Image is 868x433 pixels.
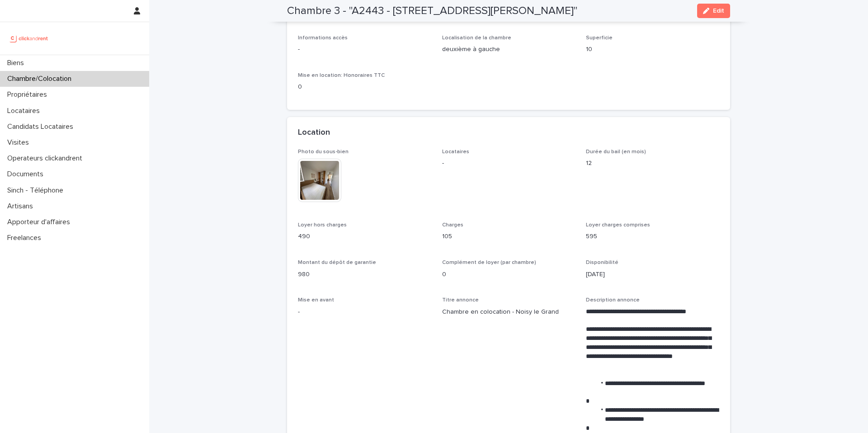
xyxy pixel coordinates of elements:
[586,35,613,41] span: Superficie
[442,260,536,265] span: Complément de loyer (par chambre)
[298,35,348,41] span: Informations accès
[442,222,463,228] span: Charges
[586,297,640,303] span: Description annonce
[298,307,431,317] p: -
[4,59,31,67] p: Biens
[442,159,576,168] p: -
[4,75,79,83] p: Chambre/Colocation
[4,138,36,147] p: Visites
[4,202,40,211] p: Artisans
[586,45,719,54] p: 10
[442,45,576,54] p: deuxième à gauche
[298,270,431,279] p: 980
[298,260,376,265] span: Montant du dépôt de garantie
[4,186,71,195] p: Sinch - Téléphone
[586,232,719,241] p: 595
[713,8,724,14] span: Edit
[586,159,719,168] p: 12
[298,45,431,54] p: -
[586,270,719,279] p: [DATE]
[298,149,349,155] span: Photo du sous-bien
[298,73,385,78] span: Mise en location: Honoraires TTC
[4,122,80,131] p: Candidats Locataires
[442,270,576,279] p: 0
[442,307,576,317] p: Chambre en colocation - Noisy le Grand
[298,232,431,241] p: 490
[4,234,48,242] p: Freelances
[298,222,347,228] span: Loyer hors charges
[4,107,47,115] p: Locataires
[298,82,431,92] p: 0
[442,297,479,303] span: Titre annonce
[442,35,511,41] span: Localisation de la chambre
[287,5,577,18] h2: Chambre 3 - "A2443 - [STREET_ADDRESS][PERSON_NAME]"
[4,90,54,99] p: Propriétaires
[4,170,51,179] p: Documents
[4,218,77,226] p: Apporteur d'affaires
[697,4,730,18] button: Edit
[298,128,330,138] h2: Location
[4,154,90,163] p: Operateurs clickandrent
[586,260,618,265] span: Disponibilité
[586,149,646,155] span: Durée du bail (en mois)
[7,29,51,47] img: UCB0brd3T0yccxBKYDjQ
[298,297,334,303] span: Mise en avant
[442,149,469,155] span: Locataires
[586,222,650,228] span: Loyer charges comprises
[442,232,576,241] p: 105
